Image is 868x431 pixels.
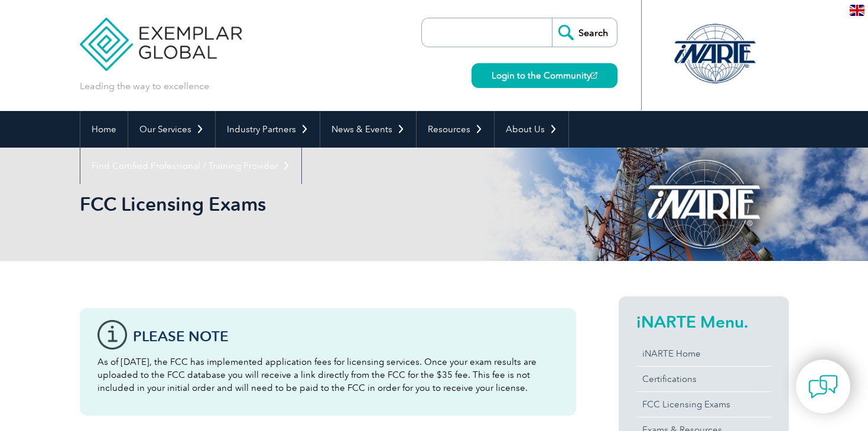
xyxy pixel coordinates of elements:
p: As of [DATE], the FCC has implemented application fees for licensing services. Once your exam res... [97,355,558,394]
a: Resources [417,111,494,148]
a: Industry Partners [216,111,320,148]
input: Search [552,18,617,47]
a: About Us [495,111,568,148]
h2: iNARTE Menu. [636,312,771,331]
h2: FCC Licensing Exams [80,195,576,214]
a: Find Certified Professional / Training Provider [80,148,301,184]
img: open_square.png [591,72,597,79]
h3: Please note [133,329,558,344]
a: FCC Licensing Exams [636,392,771,417]
img: contact-chat.png [808,372,838,401]
a: Home [80,111,128,148]
img: en [850,5,864,16]
a: News & Events [320,111,416,148]
a: iNARTE Home [636,341,771,366]
a: Our Services [128,111,215,148]
a: Login to the Community [472,63,617,88]
p: Leading the way to excellence [80,80,209,93]
a: Certifications [636,367,771,391]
